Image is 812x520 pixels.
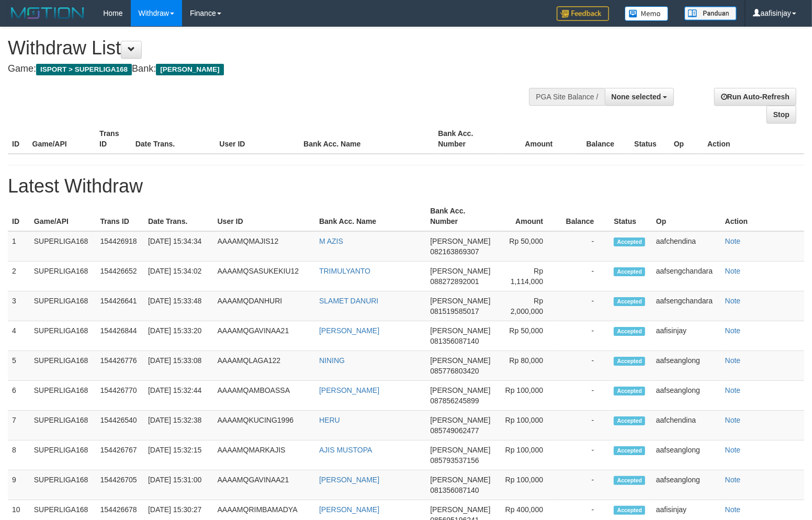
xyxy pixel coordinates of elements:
[614,506,645,515] span: Accepted
[614,387,645,395] span: Accepted
[430,486,479,494] span: 081356087140
[499,470,559,500] td: Rp 100,000
[299,124,434,154] th: Bank Acc. Name
[319,416,340,424] a: HERU
[430,476,490,484] span: [PERSON_NAME]
[213,440,315,470] td: AAAAMQMARKAJIS
[652,201,721,231] th: Op
[614,476,645,485] span: Accepted
[144,470,213,500] td: [DATE] 15:31:00
[96,411,144,440] td: 154426540
[144,291,213,321] td: [DATE] 15:33:48
[96,201,144,231] th: Trans ID
[319,386,379,394] a: [PERSON_NAME]
[725,476,741,484] a: Note
[213,351,315,381] td: AAAAMQLAGA122
[8,38,531,59] h1: Withdraw List
[499,351,559,381] td: Rp 80,000
[652,381,721,411] td: aafseanglong
[430,247,479,256] span: 082163869307
[652,411,721,440] td: aafchendina
[8,440,30,470] td: 8
[559,411,610,440] td: -
[315,201,426,231] th: Bank Acc. Name
[8,124,28,154] th: ID
[144,231,213,262] td: [DATE] 15:34:34
[144,321,213,351] td: [DATE] 15:33:20
[8,176,804,197] h1: Latest Withdraw
[559,470,610,500] td: -
[319,237,343,245] a: M AZIS
[213,470,315,500] td: AAAAMQGAVINAA21
[430,267,490,275] span: [PERSON_NAME]
[8,5,87,21] img: MOTION_logo.png
[30,291,96,321] td: SUPERLIGA168
[30,231,96,262] td: SUPERLIGA168
[568,124,630,154] th: Balance
[131,124,216,154] th: Date Trans.
[8,231,30,262] td: 1
[430,367,479,375] span: 085776803420
[499,381,559,411] td: Rp 100,000
[215,124,299,154] th: User ID
[725,505,741,514] a: Note
[605,88,674,106] button: None selected
[614,357,645,366] span: Accepted
[213,291,315,321] td: AAAAMQDANHURI
[559,440,610,470] td: -
[499,411,559,440] td: Rp 100,000
[529,88,604,106] div: PGA Site Balance /
[96,231,144,262] td: 154426918
[30,381,96,411] td: SUPERLIGA168
[430,277,479,286] span: 088272892001
[96,381,144,411] td: 154426770
[725,416,741,424] a: Note
[319,476,379,484] a: [PERSON_NAME]
[714,88,796,106] a: Run Auto-Refresh
[499,262,559,291] td: Rp 1,114,000
[96,321,144,351] td: 154426844
[434,124,501,154] th: Bank Acc. Number
[652,440,721,470] td: aafseanglong
[501,124,569,154] th: Amount
[144,201,213,231] th: Date Trans.
[95,124,131,154] th: Trans ID
[319,297,378,305] a: SLAMET DANURI
[499,201,559,231] th: Amount
[28,124,96,154] th: Game/API
[430,386,490,394] span: [PERSON_NAME]
[652,262,721,291] td: aafsengchandara
[144,440,213,470] td: [DATE] 15:32:15
[8,351,30,381] td: 5
[8,470,30,500] td: 9
[430,337,479,345] span: 081356087140
[725,237,741,245] a: Note
[612,93,661,101] span: None selected
[8,411,30,440] td: 7
[430,237,490,245] span: [PERSON_NAME]
[559,351,610,381] td: -
[430,505,490,514] span: [PERSON_NAME]
[559,381,610,411] td: -
[30,262,96,291] td: SUPERLIGA168
[213,381,315,411] td: AAAAMQAMBOASSA
[8,262,30,291] td: 2
[430,326,490,335] span: [PERSON_NAME]
[430,416,490,424] span: [PERSON_NAME]
[559,231,610,262] td: -
[703,124,804,154] th: Action
[559,262,610,291] td: -
[213,201,315,231] th: User ID
[614,416,645,425] span: Accepted
[213,321,315,351] td: AAAAMQGAVINAA21
[725,386,741,394] a: Note
[213,411,315,440] td: AAAAMQKUCING1996
[30,321,96,351] td: SUPERLIGA168
[499,321,559,351] td: Rp 50,000
[559,291,610,321] td: -
[725,267,741,275] a: Note
[430,456,479,465] span: 085793537156
[156,64,223,75] span: [PERSON_NAME]
[625,6,669,21] img: Button%20Memo.svg
[144,351,213,381] td: [DATE] 15:33:08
